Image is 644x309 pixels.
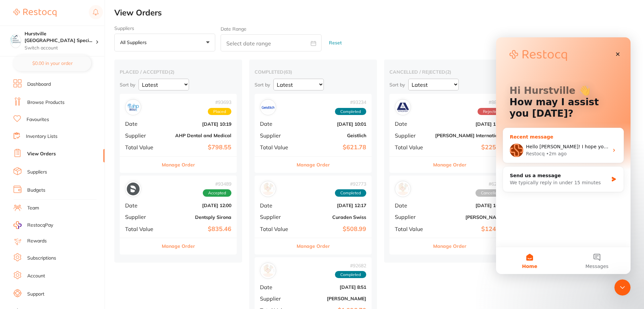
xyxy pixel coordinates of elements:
[208,100,231,105] span: # 93693
[162,238,195,254] button: Manage Order
[125,121,159,127] span: Date
[395,226,430,232] span: Total Value
[262,101,274,114] img: Geistlich
[7,129,128,155] div: Send us a messageWe typically reply in under 15 minutes
[433,157,466,173] button: Manage Order
[120,82,135,88] p: Sort by
[297,238,330,254] button: Manage Order
[164,203,231,208] b: [DATE] 12:00
[299,133,366,138] b: Geistlich
[164,144,231,151] b: $798.55
[27,151,56,157] a: View Orders
[25,45,96,51] p: Switch account
[255,82,270,88] p: Sort by
[13,9,56,17] img: Restocq Logo
[164,226,231,233] b: $835.46
[327,34,344,52] button: Reset
[260,214,294,220] span: Supplier
[435,215,505,220] b: [PERSON_NAME]
[260,132,294,139] span: Supplier
[125,202,159,208] span: Date
[299,121,366,127] b: [DATE] 10:01
[27,255,56,262] a: Subscriptions
[25,31,96,44] h4: Hurstville Sydney Specialist Periodontics
[476,189,505,197] span: Cancelled
[221,34,321,51] input: Select date range
[67,210,135,237] button: Messages
[120,69,237,75] h2: placed / accepted ( 2 )
[13,221,22,229] img: RestocqPay
[435,226,505,233] b: $124.00
[114,26,215,31] label: Suppliers
[478,108,505,115] span: Rejected
[435,121,505,127] b: [DATE] 12:11
[30,113,49,120] div: Restocq
[27,187,45,194] a: Budgets
[335,263,366,268] span: # 92682
[27,81,51,88] a: Dashboard
[203,181,231,187] span: # 93489
[260,144,294,150] span: Total Value
[395,121,430,127] span: Date
[27,99,65,106] a: Browse Products
[89,227,113,231] span: Messages
[335,181,366,187] span: # 92773
[127,183,140,195] img: Dentsply Sirona
[13,55,91,71] button: $0.00 in your order
[125,214,159,220] span: Supplier
[476,181,505,187] span: # 62666
[10,34,21,45] img: Hurstville Sydney Specialist Periodontics
[433,238,466,254] button: Manage Order
[27,169,47,176] a: Suppliers
[478,100,505,105] span: # 88779
[30,107,511,112] span: Hello [PERSON_NAME]! I hope you had a great weekend and thank you for reaching out! We will add t...
[114,34,215,52] button: All suppliers
[164,133,231,138] b: AHP Dental and Medical
[14,135,112,142] div: Send us a message
[299,215,366,220] b: Curaden Swiss
[335,189,366,197] span: Completed
[221,26,247,32] label: Date Range
[27,273,45,279] a: Account
[120,39,149,45] p: All suppliers
[395,202,430,208] span: Date
[395,214,430,220] span: Supplier
[27,205,39,211] a: Team
[13,221,53,229] a: RestocqPay
[116,11,128,23] div: Close
[395,132,430,139] span: Supplier
[262,264,274,277] img: Henry Schein Halas
[27,291,44,298] a: Support
[389,69,510,75] h2: cancelled / rejected ( 2 )
[260,226,294,232] span: Total Value
[120,94,237,173] div: AHP Dental and Medical#93693PlacedDate[DATE] 10:19SupplierAHP Dental and MedicalTotal Value$798.5...
[297,157,330,173] button: Manage Order
[389,82,405,88] p: Sort by
[396,101,409,114] img: Livingstone International
[299,296,366,301] b: [PERSON_NAME]
[260,202,294,208] span: Date
[335,100,366,105] span: # 93234
[125,132,159,139] span: Supplier
[13,5,56,21] a: Restocq Logo
[335,108,366,115] span: Completed
[27,238,47,244] a: Rewards
[335,271,366,278] span: Completed
[395,144,430,150] span: Total Value
[260,284,294,290] span: Date
[120,176,237,255] div: Dentsply Sirona#93489AcceptedDate[DATE] 12:00SupplierDentsply SironaTotal Value$835.46Manage Order
[164,215,231,220] b: Dentsply Sirona
[50,113,71,120] div: • 2m ago
[26,133,58,140] a: Inventory Lists
[614,279,631,296] iframe: Intercom live chat
[299,284,366,290] b: [DATE] 8:51
[260,121,294,127] span: Date
[27,116,49,123] a: Favourites
[260,296,294,302] span: Supplier
[496,37,631,274] iframe: Intercom live chat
